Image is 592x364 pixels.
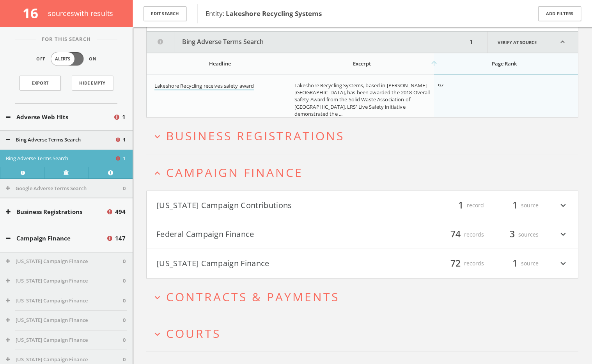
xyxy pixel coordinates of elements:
[447,256,464,270] span: 72
[487,32,547,53] a: Verify at source
[547,32,578,53] i: expand_less
[558,199,568,212] i: expand_more
[437,257,484,270] div: records
[226,9,322,18] b: Lakeshore Recycling Systems
[6,277,123,285] button: [US_STATE] Campaign Finance
[156,228,362,241] button: Federal Campaign Finance
[492,257,539,270] div: source
[72,76,113,90] button: Hide Empty
[152,329,163,339] i: expand_more
[6,258,123,265] button: [US_STATE] Campaign Finance
[154,60,286,67] div: Headline
[294,82,430,117] span: Lakeshore Recycling Systems, based in [PERSON_NAME][GEOGRAPHIC_DATA], has been awarded the 2018 O...
[48,9,113,18] span: source s with results
[115,234,126,243] span: 147
[447,228,464,241] span: 74
[492,199,539,212] div: source
[166,164,303,180] span: Campaign Finance
[152,166,578,179] button: expand_lessCampaign Finance
[6,336,123,344] button: [US_STATE] Campaign Finance
[152,292,163,303] i: expand_more
[152,131,163,142] i: expand_more
[6,356,123,364] button: [US_STATE] Campaign Finance
[509,198,521,212] span: 1
[123,155,126,163] span: 1
[206,9,322,18] span: Entity:
[6,113,113,122] button: Adverse Web Hits
[152,129,578,142] button: expand_moreBusiness Registrations
[156,199,362,212] button: [US_STATE] Campaign Contributions
[123,356,126,364] span: 0
[6,234,106,243] button: Campaign Finance
[36,56,46,62] span: Off
[44,167,88,178] a: Verify at source
[437,228,484,241] div: records
[166,128,344,144] span: Business Registrations
[558,257,568,270] i: expand_more
[166,325,221,341] span: Courts
[492,228,539,241] div: sources
[538,6,581,21] button: Add Filters
[123,316,126,324] span: 0
[166,289,339,305] span: Contracts & Payments
[6,207,106,216] button: Business Registrations
[23,4,45,22] span: 16
[6,297,123,305] button: [US_STATE] Campaign Finance
[144,6,186,21] button: Edit Search
[438,82,443,89] span: 97
[147,75,578,117] div: grid
[6,136,115,144] button: Bing Adverse Terms Search
[123,277,126,285] span: 0
[509,256,521,270] span: 1
[6,185,123,193] button: Google Adverse Terms Search
[89,56,97,62] span: On
[123,258,126,265] span: 0
[6,316,123,324] button: [US_STATE] Campaign Finance
[147,32,467,53] button: Bing Adverse Terms Search
[154,82,254,90] a: Lakeshore Recycling receives safety award
[294,60,430,67] div: Excerpt
[437,199,484,212] div: record
[455,198,467,212] span: 1
[152,290,578,303] button: expand_moreContracts & Payments
[467,32,475,53] div: 1
[123,136,126,144] span: 1
[123,297,126,305] span: 0
[123,336,126,344] span: 0
[122,113,126,122] span: 1
[36,35,97,43] span: For This Search
[558,228,568,241] i: expand_more
[506,228,518,241] span: 3
[430,60,438,67] i: arrow_upward
[152,168,163,178] i: expand_less
[152,327,578,340] button: expand_moreCourts
[19,76,61,90] a: Export
[115,207,126,216] span: 494
[156,257,362,270] button: [US_STATE] Campaign Finance
[6,155,115,163] button: Bing Adverse Terms Search
[123,185,126,193] span: 0
[438,60,570,67] div: Page Rank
